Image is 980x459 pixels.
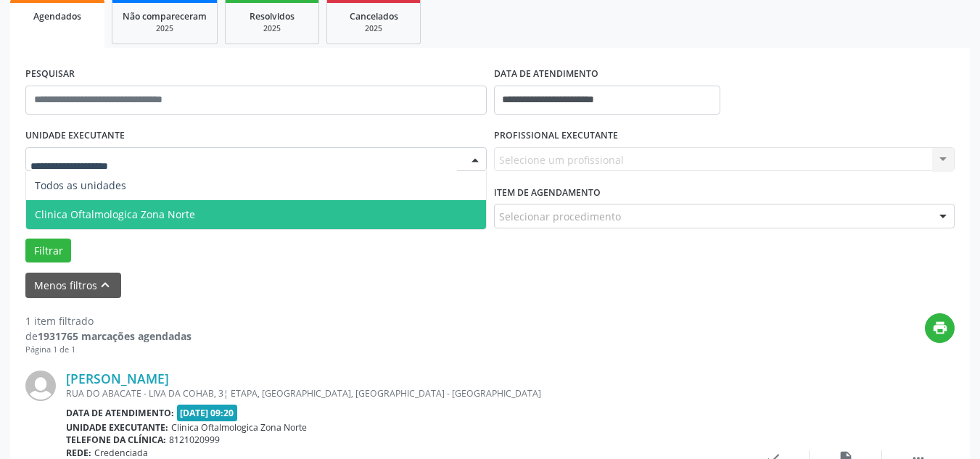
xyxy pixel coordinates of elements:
span: Agendados [33,10,81,22]
span: Resolvidos [250,10,295,22]
div: Página 1 de 1 [25,344,192,356]
i: print [932,320,948,336]
span: Selecionar procedimento [499,209,621,224]
button: print [925,313,955,343]
label: PESQUISAR [25,63,75,86]
strong: 1931765 marcações agendadas [38,329,192,343]
label: Item de agendamento [494,181,601,204]
label: UNIDADE EXECUTANTE [25,125,125,147]
b: Telefone da clínica: [66,434,166,446]
button: Menos filtroskeyboard_arrow_up [25,273,121,298]
div: RUA DO ABACATE - LIVA DA COHAB, 3¦ ETAPA, [GEOGRAPHIC_DATA], [GEOGRAPHIC_DATA] - [GEOGRAPHIC_DATA] [66,387,737,400]
span: [DATE] 09:20 [177,405,238,421]
span: 8121020999 [169,434,220,446]
b: Data de atendimento: [66,407,174,419]
a: [PERSON_NAME] [66,371,169,386]
span: Cancelados [350,10,398,22]
span: Clinica Oftalmologica Zona Norte [35,207,195,221]
label: PROFISSIONAL EXECUTANTE [494,125,618,147]
div: 2025 [337,23,410,34]
b: Rede: [66,447,91,459]
div: 2025 [123,23,207,34]
label: DATA DE ATENDIMENTO [494,63,598,86]
div: de [25,328,192,344]
div: 1 item filtrado [25,313,192,328]
span: Todos as unidades [35,178,126,192]
i: keyboard_arrow_up [97,277,113,293]
span: Credenciada [94,447,148,459]
div: 2025 [236,23,308,34]
b: Unidade executante: [66,421,168,434]
button: Filtrar [25,239,71,263]
span: Não compareceram [123,10,207,22]
img: img [25,371,56,401]
span: Clinica Oftalmologica Zona Norte [171,421,307,434]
